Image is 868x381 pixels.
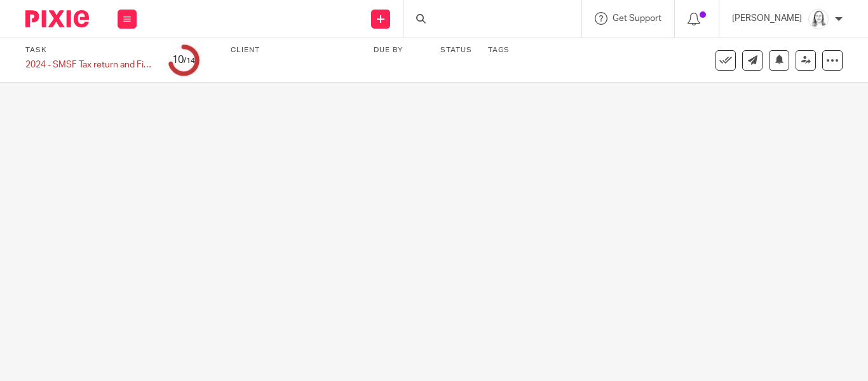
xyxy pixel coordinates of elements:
div: 2024 - SMSF Tax return and Financials [25,59,153,71]
label: Task [25,45,153,55]
span: Get Support [613,14,661,23]
small: /14 [184,57,195,64]
label: Tags [488,45,510,55]
img: Pixie [25,10,89,27]
label: Due by [374,45,424,55]
label: Client [231,45,358,55]
label: Status [440,45,472,55]
div: 10 [172,53,195,67]
img: Eleanor%20Shakeshaft.jpg [808,9,829,29]
p: [PERSON_NAME] [732,12,802,25]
